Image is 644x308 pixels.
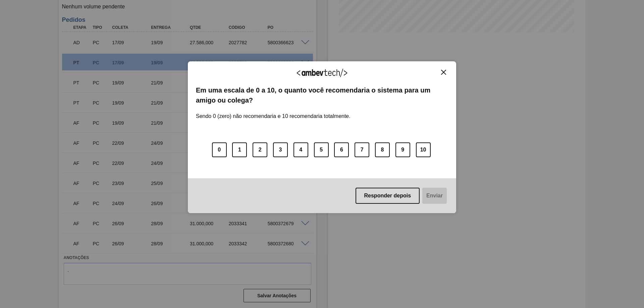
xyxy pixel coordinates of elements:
button: 7 [355,142,369,157]
button: Responder depois [356,188,420,204]
button: 8 [375,142,390,157]
button: 10 [416,142,431,157]
label: Em uma escala de 0 a 10, o quanto você recomendaria o sistema para um amigo ou colega? [196,85,448,106]
button: 5 [314,142,329,157]
button: 4 [293,142,308,157]
button: Close [439,69,448,75]
button: 6 [334,142,349,157]
button: 0 [212,142,227,157]
button: 9 [395,142,410,157]
button: 3 [273,142,288,157]
button: 1 [232,142,247,157]
button: 2 [253,142,267,157]
label: Sendo 0 (zero) não recomendaria e 10 recomendaria totalmente. [196,105,351,119]
img: Logo Ambevtech [297,69,347,77]
img: Close [441,70,446,75]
